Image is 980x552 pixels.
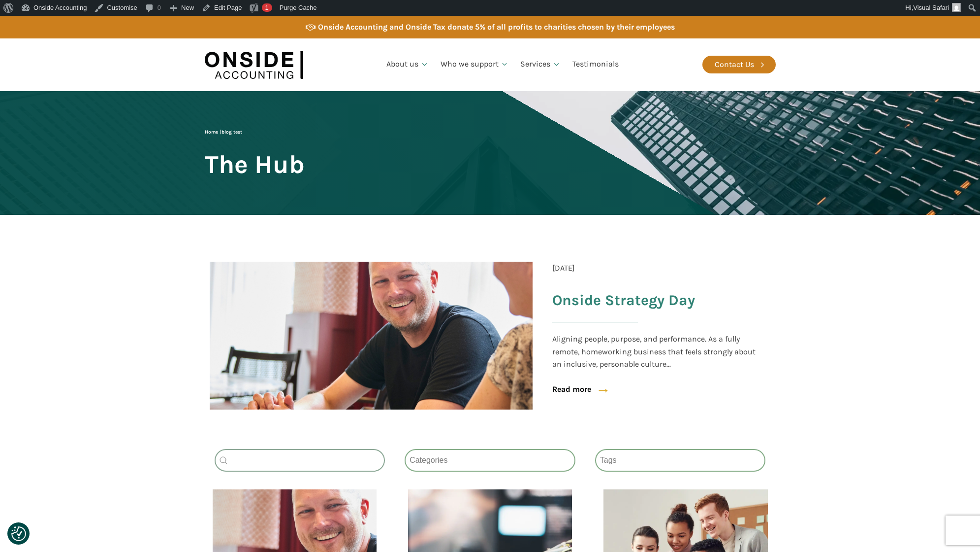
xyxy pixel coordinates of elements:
a: About us [380,48,435,81]
img: Onside Accounting [205,46,303,84]
a: Home [205,129,218,135]
button: Consent Preferences [11,526,26,541]
span: Visual Safari [913,4,949,11]
h1: The Hub [205,151,305,178]
span: Onside Strategy Day [552,291,695,310]
a: Onside Strategy Day [552,292,761,338]
span: 1 [265,4,268,11]
a: Services [514,48,567,81]
span: [DATE] [552,262,575,275]
a: Read more [552,383,591,396]
a: Testimonials [567,48,625,81]
a: Who we support [435,48,515,81]
div: Contact Us [715,58,754,71]
img: Revisit consent button [11,526,26,541]
div: Onside Accounting and Onside Tax donate 5% of all profits to charities chosen by their employees [318,21,675,34]
div: → [586,378,611,402]
a: Contact Us [702,56,776,73]
span: | [205,129,242,135]
span: Aligning people, purpose, and performance. As a fully remote, homeworking business that feels str... [552,333,761,371]
span: blog test [221,129,242,135]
